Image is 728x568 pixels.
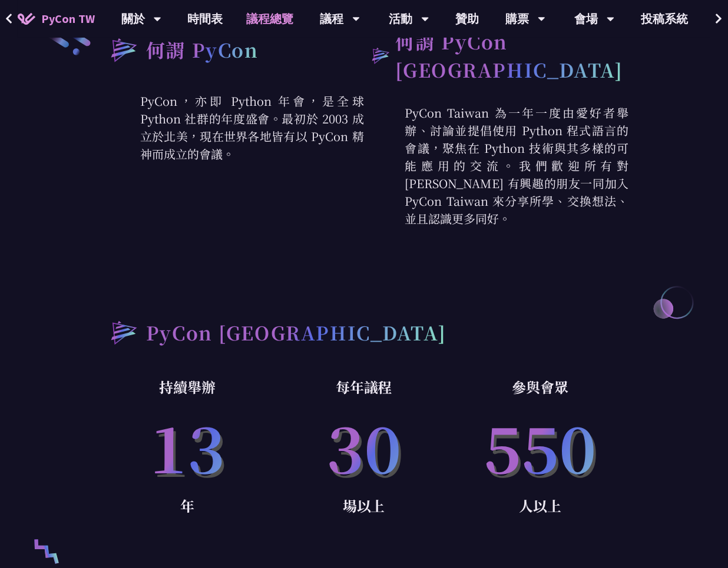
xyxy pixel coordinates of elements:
h2: 何謂 PyCon [146,35,259,64]
img: Home icon of PyCon TW 2025 [18,13,35,25]
p: PyCon，亦即 Python 年會，是全球 Python 社群的年度盛會。最初於 2003 成立於北美，現在世界各地皆有以 PyCon 精神而成立的會議。 [99,92,364,163]
p: 場以上 [276,494,452,517]
img: heading-bullet [364,40,396,71]
p: 13 [99,399,276,494]
p: 年 [99,494,276,517]
p: 每年議程 [276,375,452,399]
h2: PyCon [GEOGRAPHIC_DATA] [146,318,446,346]
p: PyCon Taiwan 為一年一度由愛好者舉辦、討論並提倡使用 Python 程式語言的會議，聚焦在 Python 技術與其多樣的可能應用的交流。我們歡迎所有對 [PERSON_NAME] 有... [364,104,629,228]
p: 人以上 [452,494,629,517]
p: 參與會眾 [452,375,629,399]
p: 30 [276,399,452,494]
a: PyCon TW [6,4,107,34]
img: heading-bullet [99,27,146,72]
p: 持續舉辦 [99,375,276,399]
span: PyCon TW [41,10,95,28]
h2: 何謂 PyCon [GEOGRAPHIC_DATA] [396,27,629,83]
p: 550 [452,399,629,494]
img: heading-bullet [99,310,146,355]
